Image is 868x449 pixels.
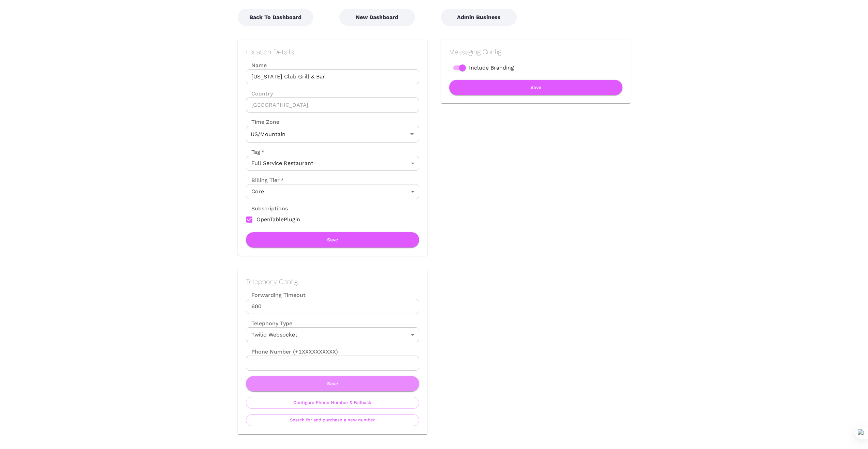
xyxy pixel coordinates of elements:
[246,90,419,98] label: Country
[246,156,419,171] div: Full Service Restaurant
[246,397,419,409] button: Configure Phone Number & Fallback
[246,48,419,56] h2: Location Details
[246,176,284,184] label: Billing Tier
[238,9,313,26] button: Back To Dashboard
[246,414,419,426] button: Search for and purchase a new number
[246,348,419,356] label: Phone Number (+1XXXXXXXXXX)
[246,291,419,299] label: Forwarding Timeout
[246,232,419,248] button: Save
[407,129,417,139] button: Open
[339,14,415,20] a: New Dashboard
[449,80,622,95] button: Save
[441,14,517,20] a: Admin Business
[246,148,264,156] label: Tag
[246,61,419,69] label: Name
[246,118,419,126] label: Time Zone
[339,9,415,26] button: New Dashboard
[469,64,514,72] span: Include Branding
[246,319,292,327] label: Telephony Type
[238,14,313,20] a: Back To Dashboard
[246,184,419,199] div: Core
[441,9,517,26] button: Admin Business
[246,278,419,286] h2: Telephony Config
[246,327,419,342] div: Twilio Websocket
[449,48,622,56] h2: Messaging Config
[246,205,288,212] label: Subscriptions
[256,215,300,224] span: OpenTablePlugin
[246,376,419,391] button: Save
